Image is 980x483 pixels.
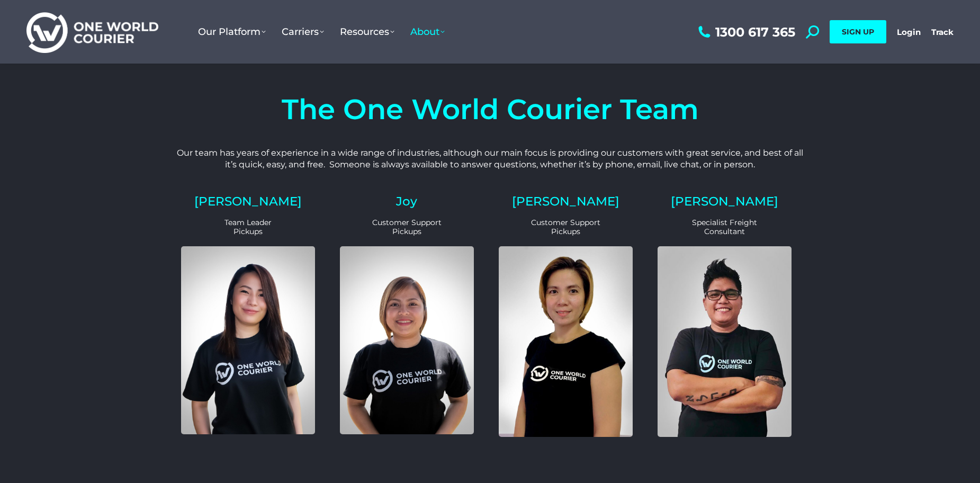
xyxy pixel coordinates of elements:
img: One World Courier [26,11,158,53]
span: About [410,26,445,38]
a: SIGN UP [830,20,886,43]
span: Carriers [282,26,324,38]
a: Login [897,27,921,37]
span: Our Platform [198,26,266,38]
a: Resources [332,15,402,48]
a: About [402,15,453,48]
h2: [PERSON_NAME] [181,195,315,208]
span: SIGN UP [842,27,874,37]
a: [PERSON_NAME] [671,194,778,209]
a: Track [931,27,954,37]
p: Customer Support Pickups [340,218,474,236]
span: Resources [340,26,394,38]
a: Carriers [274,15,332,48]
p: Team Leader Pickups [181,218,315,236]
a: 1300 617 365 [696,25,795,39]
p: Our team has years of experience in a wide range of industries, although our main focus is provid... [173,147,808,171]
a: Our Platform [190,15,274,48]
p: Customer Support Pickups [499,218,633,236]
h2: Joy [340,195,474,208]
h4: The One World Courier Team [173,95,808,123]
p: Specialist Freight Consultant [658,218,792,236]
img: Eric Customer Support and Sales [658,246,792,437]
h2: [PERSON_NAME] [499,195,633,208]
